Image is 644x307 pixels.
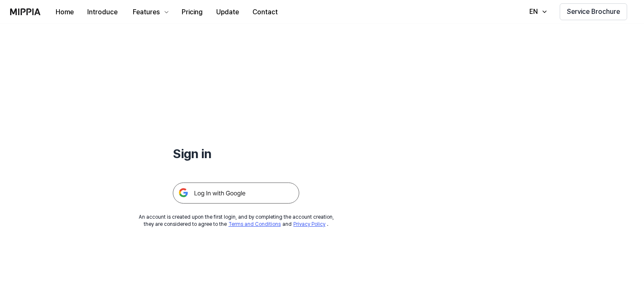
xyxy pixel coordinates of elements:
button: Service Brochure [560,3,627,20]
a: Update [209,0,246,24]
button: Home [49,4,80,21]
button: Update [209,4,246,21]
img: 구글 로그인 버튼 [173,183,299,204]
div: EN [528,7,539,17]
button: Pricing [175,4,209,21]
img: logo [10,8,40,15]
button: Features [124,4,175,21]
a: Privacy Policy [293,221,325,227]
button: Contact [246,4,284,21]
button: Introduce [80,4,124,21]
h1: Sign in [173,145,299,162]
div: An account is created upon the first login, and by completing the account creation, they are cons... [139,214,334,228]
button: EN [521,3,553,20]
div: Features [131,7,161,17]
a: Terms and Conditions [228,221,281,227]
